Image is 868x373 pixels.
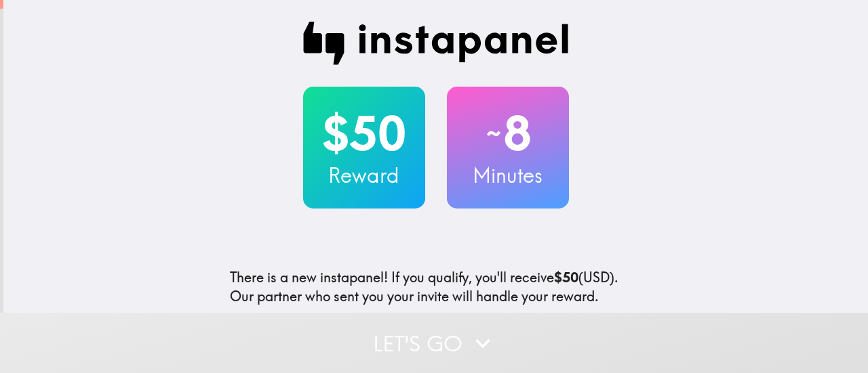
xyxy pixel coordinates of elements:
[447,161,569,190] h3: Minutes
[554,269,578,286] b: $50
[303,161,425,190] h3: Reward
[303,106,425,161] h2: $50
[230,269,388,286] span: There is a new instapanel!
[230,268,642,306] p: If you qualify, you'll receive (USD) . Our partner who sent you your invite will handle your reward.
[484,113,503,154] span: ~
[447,106,569,161] h2: 8
[303,22,569,65] img: Instapanel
